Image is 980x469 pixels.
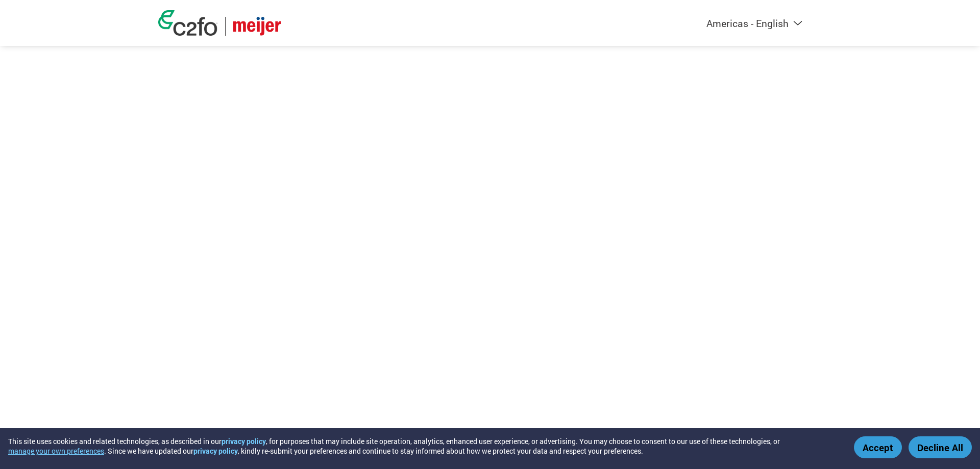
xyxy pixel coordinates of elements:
button: manage your own preferences [8,446,104,456]
button: Decline All [909,436,972,458]
img: Meijer [233,17,281,36]
a: privacy policy [193,446,238,456]
img: c2fo logo [158,10,217,36]
button: Accept [854,436,902,458]
a: privacy policy [222,436,266,446]
div: This site uses cookies and related technologies, as described in our , for purposes that may incl... [8,436,839,456]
